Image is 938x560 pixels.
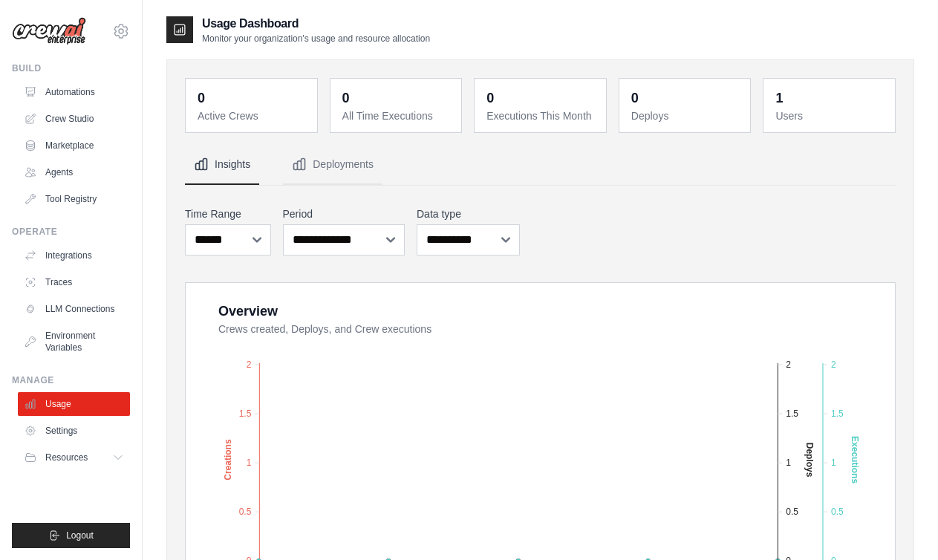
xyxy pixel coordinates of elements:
[202,33,430,45] p: Monitor your organization's usage and resource allocation
[185,206,271,221] label: Time Range
[247,458,252,468] tspan: 1
[831,408,844,419] tspan: 1.5
[283,206,406,221] label: Period
[18,244,130,267] a: Integrations
[218,301,278,322] div: Overview
[786,458,791,468] tspan: 1
[786,359,791,370] tspan: 2
[775,108,886,123] dt: Users
[486,88,494,108] div: 0
[12,17,86,45] img: Logo
[283,145,382,185] button: Deployments
[850,436,860,484] text: Executions
[417,206,520,221] label: Data type
[831,507,844,517] tspan: 0.5
[804,443,815,478] text: Deploys
[18,419,130,443] a: Settings
[631,88,639,108] div: 0
[12,374,130,386] div: Manage
[12,523,130,548] button: Logout
[12,226,130,238] div: Operate
[786,507,798,517] tspan: 0.5
[631,108,742,123] dt: Deploys
[342,108,453,123] dt: All Time Executions
[486,108,597,123] dt: Executions This Month
[786,408,798,419] tspan: 1.5
[202,15,430,33] h2: Usage Dashboard
[342,88,350,108] div: 0
[18,187,130,211] a: Tool Registry
[239,408,252,419] tspan: 1.5
[18,324,130,359] a: Environment Variables
[18,297,130,321] a: LLM Connections
[18,160,130,184] a: Agents
[45,452,88,463] span: Resources
[247,359,252,370] tspan: 2
[831,458,836,468] tspan: 1
[223,439,233,481] text: Creations
[18,270,130,294] a: Traces
[218,322,877,336] dt: Crews created, Deploys, and Crew executions
[66,530,94,541] span: Logout
[198,88,205,108] div: 0
[185,145,259,185] button: Insights
[18,392,130,416] a: Usage
[775,88,783,108] div: 1
[18,446,130,469] button: Resources
[18,80,130,104] a: Automations
[198,108,308,123] dt: Active Crews
[18,107,130,131] a: Crew Studio
[185,145,896,185] nav: Tabs
[12,62,130,74] div: Build
[18,134,130,157] a: Marketplace
[831,359,836,370] tspan: 2
[239,507,252,517] tspan: 0.5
